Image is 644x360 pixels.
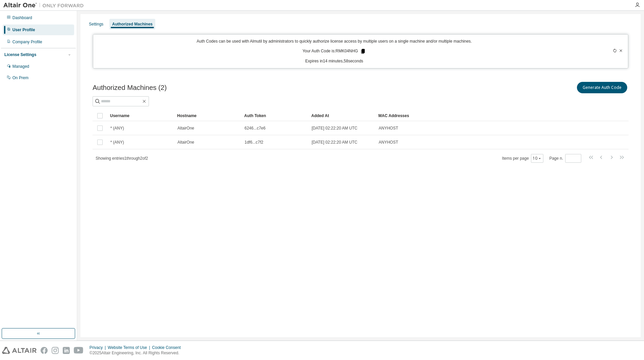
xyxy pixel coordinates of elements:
[3,2,87,9] img: Altair One
[110,140,124,145] span: * (ANY)
[97,39,572,44] p: Auth Codes can be used with Almutil by administrators to quickly authorize license access by mult...
[90,350,185,356] p: © 2025 Altair Engineering, Inc. All Rights Reserved.
[4,52,36,57] div: License Settings
[97,58,572,64] p: Expires in 14 minutes, 58 seconds
[2,347,37,354] img: altair_logo.svg
[12,64,29,69] div: Managed
[177,125,194,131] span: AltairOne
[311,110,373,121] div: Added At
[90,345,108,350] div: Privacy
[312,125,358,131] span: [DATE] 02:22:20 AM UTC
[63,347,70,354] img: linkedin.svg
[549,154,581,163] span: Page n.
[303,48,366,54] p: Your Auth Code is: RMK04NHG
[96,156,148,161] span: Showing entries 1 through 2 of 2
[108,345,152,350] div: Website Terms of Use
[577,82,627,93] button: Generate Auth Code
[12,27,35,33] div: User Profile
[379,125,398,131] span: ANYHOST
[177,140,194,145] span: AltairOne
[12,15,32,20] div: Dashboard
[110,110,172,121] div: Username
[177,110,239,121] div: Hostname
[244,110,306,121] div: Auth Token
[378,110,558,121] div: MAC Addresses
[12,39,42,45] div: Company Profile
[379,140,398,145] span: ANYHOST
[89,21,103,27] div: Settings
[41,347,48,354] img: facebook.svg
[110,125,124,131] span: * (ANY)
[245,125,266,131] span: 6246...c7e6
[74,347,84,354] img: youtube.svg
[533,156,542,161] button: 10
[502,154,543,163] span: Items per page
[93,84,167,92] span: Authorized Machines (2)
[312,140,358,145] span: [DATE] 02:22:20 AM UTC
[112,21,153,27] div: Authorized Machines
[152,345,184,350] div: Cookie Consent
[245,140,263,145] span: 1df6...c7f2
[12,75,29,81] div: On Prem
[52,347,59,354] img: instagram.svg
